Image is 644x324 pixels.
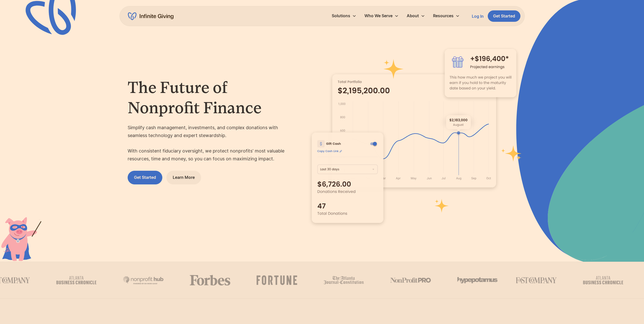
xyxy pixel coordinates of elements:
[433,12,454,19] div: Resources
[128,77,291,118] h1: The Future of Nonprofit Finance
[472,13,484,19] a: Log In
[488,10,520,22] a: Get Started
[472,14,484,18] div: Log In
[328,10,360,21] div: Solutions
[501,145,522,161] img: fundraising star
[429,10,464,21] div: Resources
[128,124,291,163] p: Simplify cash management, investments, and complex donations with seamless technology and expert ...
[128,12,173,20] a: home
[407,12,419,19] div: About
[166,171,201,184] a: Learn More
[403,10,429,21] div: About
[364,12,393,19] div: Who We Serve
[128,171,162,184] a: Get Started
[332,12,350,19] div: Solutions
[332,74,496,187] img: nonprofit donation platform
[312,132,383,223] img: donation software for nonprofits
[360,10,403,21] div: Who We Serve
